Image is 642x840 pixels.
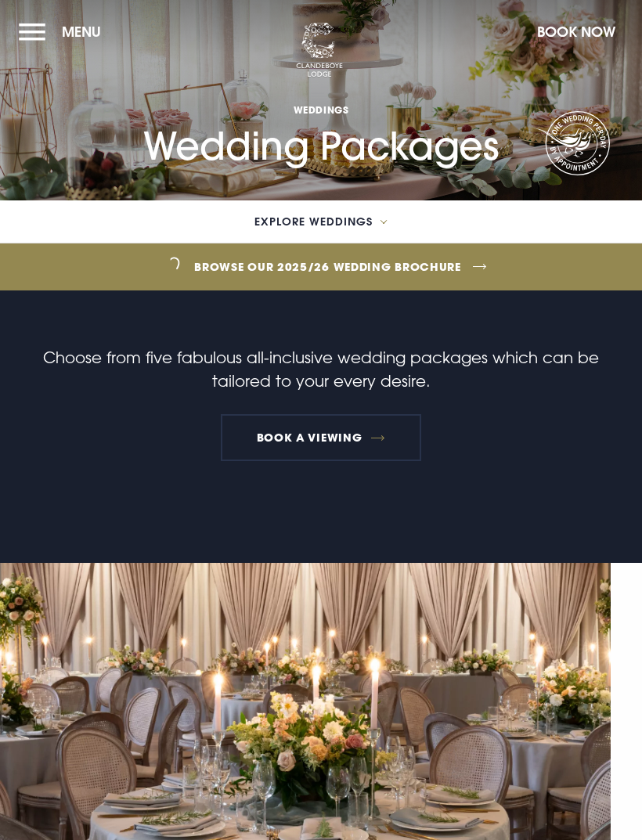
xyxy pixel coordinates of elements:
span: Menu [62,23,101,41]
p: Choose from five fabulous all-inclusive wedding packages which can be tailored to your every desire. [19,345,623,392]
span: Weddings [143,103,499,116]
button: Menu [19,15,109,49]
span: Explore Weddings [254,216,373,227]
img: Clandeboye Lodge [296,23,343,78]
a: Book a Viewing [221,414,421,461]
button: Book Now [529,15,623,49]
